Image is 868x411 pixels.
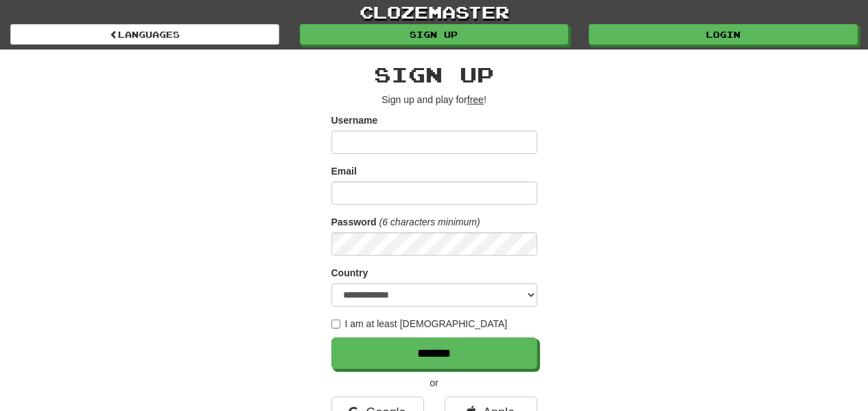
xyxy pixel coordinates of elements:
a: Login [589,24,858,45]
label: Country [331,266,368,280]
a: Sign up [300,24,569,45]
label: I am at least [DEMOGRAPHIC_DATA] [331,317,508,331]
p: Sign up and play for ! [331,93,537,107]
label: Password [331,215,377,229]
p: or [331,376,537,390]
em: (6 characters minimum) [379,216,480,227]
label: Email [331,164,357,178]
a: Languages [10,24,279,45]
input: I am at least [DEMOGRAPHIC_DATA] [331,320,340,329]
u: free [467,94,484,105]
label: Username [331,113,378,127]
h2: Sign up [331,63,537,86]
